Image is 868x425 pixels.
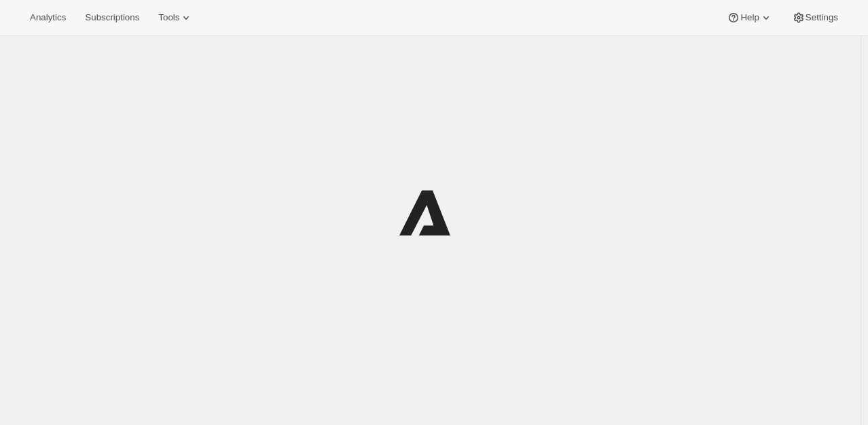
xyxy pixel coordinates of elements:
button: Subscriptions [77,8,147,27]
button: Tools [150,8,201,27]
span: Subscriptions [85,12,139,23]
span: Tools [158,12,179,23]
span: Settings [806,12,838,23]
span: Analytics [30,12,66,23]
button: Help [719,8,780,27]
button: Analytics [22,8,74,27]
span: Help [740,12,759,23]
button: Settings [784,8,846,27]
